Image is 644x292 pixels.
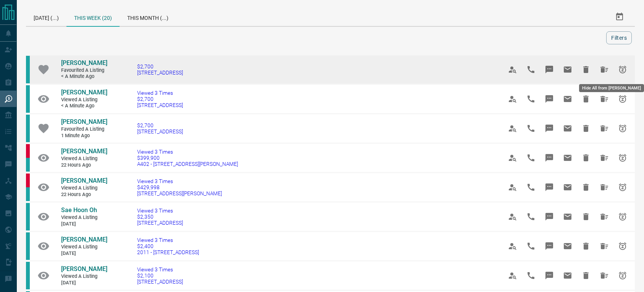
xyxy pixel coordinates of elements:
[540,208,558,226] span: Message
[577,90,595,108] span: Hide
[137,178,222,196] a: Viewed 3 Times$429,998[STREET_ADDRESS][PERSON_NAME]
[61,148,107,156] a: [PERSON_NAME]
[137,243,199,249] span: $2,400
[120,8,176,26] div: This Month (...)
[61,59,107,67] span: [PERSON_NAME]
[577,119,595,138] span: Hide
[137,184,222,190] span: $429,998
[137,208,183,214] span: Viewed 3 Times
[579,84,644,92] div: Hide All from [PERSON_NAME]
[137,122,183,135] a: $2,700[STREET_ADDRESS]
[137,90,183,108] a: Viewed 3 Times$2,700[STREET_ADDRESS]
[613,60,632,79] span: Snooze
[61,133,107,139] span: 1 minute ago
[61,97,107,103] span: Viewed a Listing
[26,8,66,26] div: [DATE] (...)
[503,119,522,138] span: View Profile
[577,208,595,226] span: Hide
[558,60,577,79] span: Email
[540,119,558,138] span: Message
[66,8,120,27] div: This Week (20)
[577,60,595,79] span: Hide
[137,90,183,96] span: Viewed 3 Times
[137,128,183,135] span: [STREET_ADDRESS]
[558,208,577,226] span: Email
[137,208,183,226] a: Viewed 3 Times$2,350[STREET_ADDRESS]
[540,90,558,108] span: Message
[61,250,107,257] span: [DATE]
[577,266,595,285] span: Hide
[522,237,540,255] span: Call
[503,178,522,196] span: View Profile
[61,265,107,273] span: [PERSON_NAME]
[503,149,522,167] span: View Profile
[61,156,107,162] span: Viewed a Listing
[558,237,577,255] span: Email
[595,60,613,79] span: Hide All from Enok Kim
[61,59,107,67] a: [PERSON_NAME]
[577,178,595,196] span: Hide
[137,122,183,128] span: $2,700
[522,149,540,167] span: Call
[522,60,540,79] span: Call
[137,237,199,255] a: Viewed 3 Times$2,4002011 - [STREET_ADDRESS]
[61,89,107,97] a: [PERSON_NAME]
[503,208,522,226] span: View Profile
[61,162,107,169] span: 22 hours ago
[613,90,632,108] span: Snooze
[61,148,107,155] span: [PERSON_NAME]
[595,237,613,255] span: Hide All from Jiung Yang
[540,149,558,167] span: Message
[61,191,107,198] span: 22 hours ago
[61,273,107,280] span: Viewed a Listing
[26,174,30,187] div: property.ca
[606,31,632,44] button: Filters
[137,149,238,167] a: Viewed 3 Times$399,900A402 - [STREET_ADDRESS][PERSON_NAME]
[137,273,183,279] span: $2,100
[558,178,577,196] span: Email
[61,118,107,126] a: [PERSON_NAME]
[137,214,183,220] span: $2,350
[522,119,540,138] span: Call
[137,266,183,285] a: Viewed 3 Times$2,100[STREET_ADDRESS]
[558,149,577,167] span: Email
[26,85,30,113] div: condos.ca
[26,262,30,289] div: condos.ca
[595,149,613,167] span: Hide All from Jisung Lee
[61,126,107,133] span: Favourited a Listing
[61,236,107,243] span: [PERSON_NAME]
[595,90,613,108] span: Hide All from Enok Kim
[61,214,107,221] span: Viewed a Listing
[61,244,107,250] span: Viewed a Listing
[503,266,522,285] span: View Profile
[522,178,540,196] span: Call
[558,266,577,285] span: Email
[61,89,107,96] span: [PERSON_NAME]
[137,155,238,161] span: $399,900
[613,237,632,255] span: Snooze
[540,178,558,196] span: Message
[61,236,107,244] a: [PERSON_NAME]
[503,237,522,255] span: View Profile
[137,237,199,243] span: Viewed 3 Times
[613,178,632,196] span: Snooze
[558,90,577,108] span: Email
[613,266,632,285] span: Snooze
[61,206,97,214] span: Sae Hoon Oh
[595,178,613,196] span: Hide All from Jisung Lee
[26,187,30,201] div: condos.ca
[558,119,577,138] span: Email
[610,8,629,26] button: Select Date Range
[595,208,613,226] span: Hide All from Sae Hoon Oh
[61,221,107,227] span: [DATE]
[26,144,30,158] div: property.ca
[540,237,558,255] span: Message
[540,266,558,285] span: Message
[503,90,522,108] span: View Profile
[137,178,222,184] span: Viewed 3 Times
[137,96,183,102] span: $2,700
[137,102,183,108] span: [STREET_ADDRESS]
[522,266,540,285] span: Call
[577,237,595,255] span: Hide
[137,220,183,226] span: [STREET_ADDRESS]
